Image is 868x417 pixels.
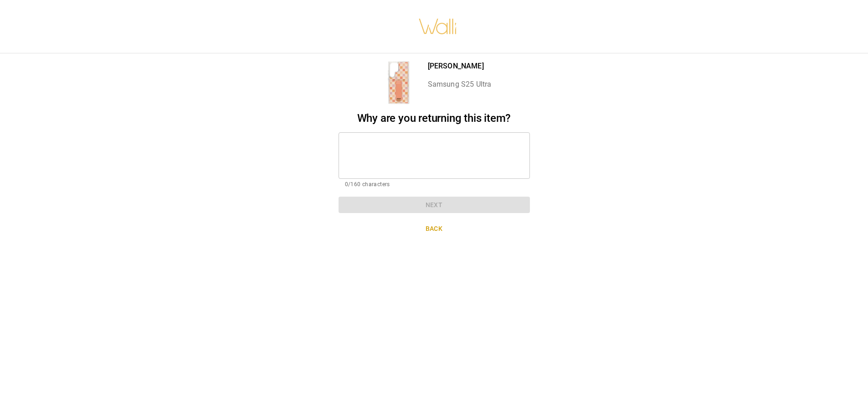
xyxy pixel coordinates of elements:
[428,61,492,72] p: [PERSON_NAME]
[339,112,530,125] h2: Why are you returning this item?
[339,220,530,237] button: Back
[428,79,492,90] p: Samsung S25 Ultra
[345,180,524,189] p: 0/160 characters
[418,7,457,46] img: walli-inc.myshopify.com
